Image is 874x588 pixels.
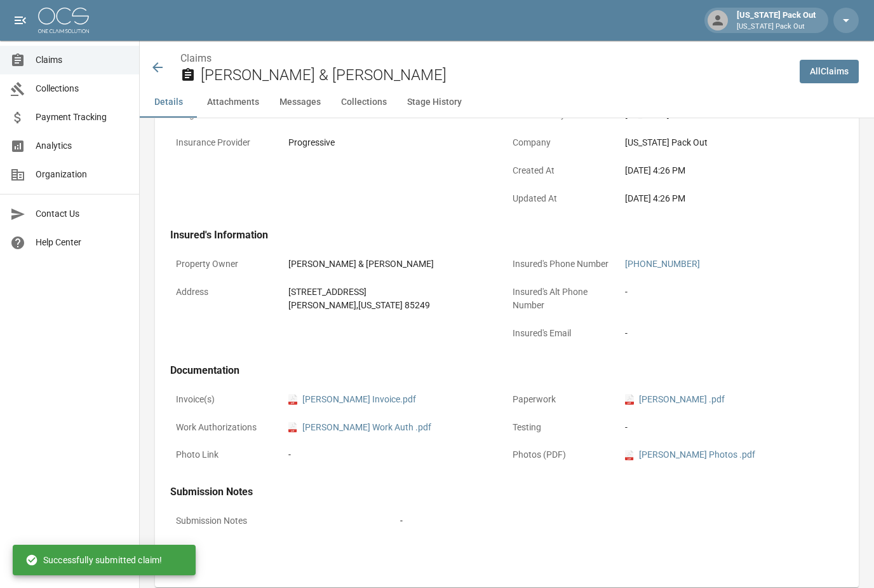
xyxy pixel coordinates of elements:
span: Organization [36,168,129,181]
p: Invoice(s) [170,387,283,412]
a: pdf[PERSON_NAME] Invoice.pdf [288,393,416,406]
h4: Documentation [170,364,844,377]
div: anchor tabs [140,87,874,118]
div: [DATE] 4:26 PM [625,192,838,205]
p: Paperwork [507,387,619,412]
p: Submission Notes [170,509,394,533]
h4: Insured's Information [170,229,844,242]
span: Collections [36,82,129,95]
h4: Submission Notes [170,486,844,498]
button: Stage History [397,87,472,118]
p: Address [170,280,283,304]
p: [US_STATE] Pack Out [737,22,816,32]
p: Insured's Phone Number [507,252,619,277]
p: Photos (PDF) [507,442,619,467]
nav: breadcrumb [180,51,790,66]
div: [DATE] 4:26 PM [625,164,838,177]
p: Updated At [507,186,619,211]
p: Testing [507,415,619,440]
h2: [PERSON_NAME] & [PERSON_NAME] [201,66,790,85]
a: pdf[PERSON_NAME] .pdf [625,393,725,406]
span: Help Center [36,236,129,249]
img: ocs-logo-white-transparent.png [38,8,89,33]
a: AllClaims [800,60,859,83]
span: Payment Tracking [36,111,129,124]
div: Progressive [288,136,335,149]
span: Contact Us [36,207,129,221]
div: - [625,327,628,340]
p: Work Authorizations [170,415,283,440]
div: - [400,514,403,528]
span: Analytics [36,139,129,153]
div: [US_STATE] Pack Out [625,136,838,149]
a: pdf[PERSON_NAME] Work Auth .pdf [288,421,431,434]
p: Photo Link [170,442,283,467]
a: Claims [180,52,212,64]
button: Details [140,87,197,118]
div: - [288,448,291,462]
div: - [625,285,628,299]
p: Insured's Email [507,321,619,346]
p: Insurance Provider [170,130,283,155]
span: Claims [36,53,129,67]
div: - [625,421,838,434]
p: Created At [507,158,619,183]
div: [STREET_ADDRESS] [288,285,430,299]
p: Insured's Alt Phone Number [507,280,619,318]
div: [PERSON_NAME] & [PERSON_NAME] [288,257,434,271]
a: [PHONE_NUMBER] [625,259,700,269]
p: Property Owner [170,252,283,277]
div: [PERSON_NAME] , [US_STATE] 85249 [288,299,430,312]
a: pdf[PERSON_NAME] Photos .pdf [625,448,755,462]
button: Collections [331,87,397,118]
p: Company [507,130,619,155]
button: Messages [269,87,331,118]
div: [US_STATE] Pack Out [732,9,821,32]
button: open drawer [8,8,33,33]
button: Attachments [197,87,269,118]
div: Successfully submitted claim! [25,549,162,571]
